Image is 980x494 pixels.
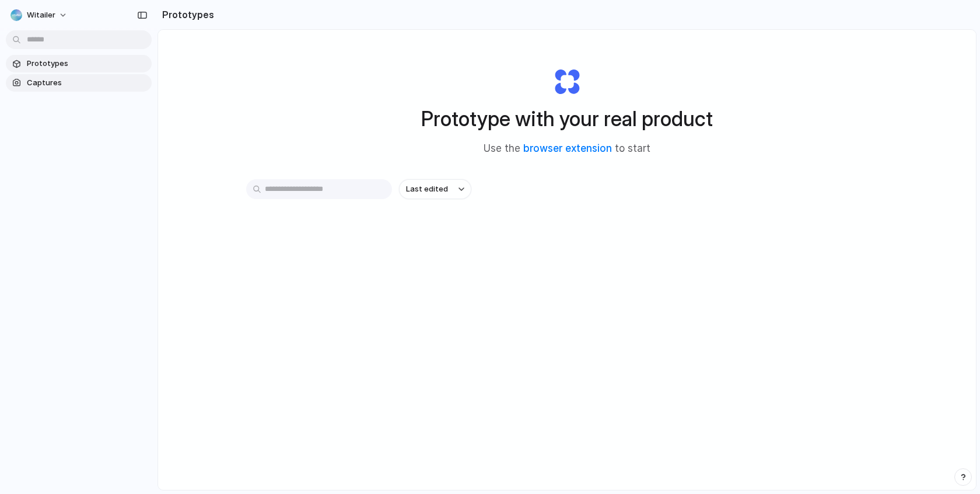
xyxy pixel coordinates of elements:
[6,74,152,92] a: Captures
[6,55,152,72] a: Prototypes
[27,77,147,89] span: Captures
[27,9,55,21] span: Witailer
[27,58,147,69] span: Prototypes
[421,103,713,134] h1: Prototype with your real product
[399,179,471,199] button: Last edited
[157,8,214,22] h2: Prototypes
[523,142,612,154] a: browser extension
[406,183,448,195] span: Last edited
[484,141,650,156] span: Use the to start
[6,6,73,25] button: Witailer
